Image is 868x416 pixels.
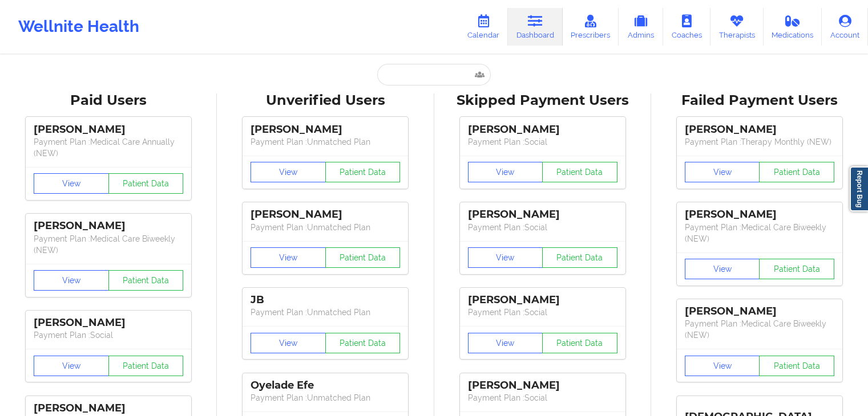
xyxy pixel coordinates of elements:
p: Payment Plan : Unmatched Plan [251,307,400,318]
button: View [685,162,760,182]
div: [PERSON_NAME] [34,316,183,329]
button: Patient Data [759,259,834,279]
p: Payment Plan : Unmatched Plan [251,222,400,233]
p: Payment Plan : Unmatched Plan [251,392,400,403]
div: [PERSON_NAME] [685,123,834,136]
div: [PERSON_NAME] [468,208,617,221]
a: Therapists [710,8,764,46]
button: View [468,162,543,182]
button: Patient Data [108,356,184,376]
button: Patient Data [542,162,617,182]
p: Payment Plan : Medical Care Annually (NEW) [34,136,183,159]
button: Patient Data [759,162,834,182]
p: Payment Plan : Medical Care Biweekly (NEW) [685,318,834,341]
p: Payment Plan : Social [468,222,617,233]
button: Patient Data [325,333,401,353]
p: Payment Plan : Social [34,329,183,341]
div: JB [251,293,400,307]
div: [PERSON_NAME] [251,208,400,221]
a: Report Bug [850,166,868,211]
div: [PERSON_NAME] [34,219,183,233]
button: Patient Data [542,247,617,268]
button: View [34,173,109,194]
a: Account [822,8,868,46]
button: View [468,247,543,268]
button: View [685,259,760,279]
a: Coaches [663,8,710,46]
button: Patient Data [108,173,184,194]
p: Payment Plan : Medical Care Biweekly (NEW) [34,233,183,256]
button: View [251,162,326,182]
button: Patient Data [325,247,401,268]
div: [PERSON_NAME] [251,123,400,136]
div: [PERSON_NAME] [34,402,183,415]
div: Oyelade Efe [251,379,400,392]
p: Payment Plan : Medical Care Biweekly (NEW) [685,222,834,244]
button: Patient Data [325,162,401,182]
p: Payment Plan : Social [468,392,617,403]
div: Skipped Payment Users [442,92,643,109]
button: View [251,247,326,268]
p: Payment Plan : Therapy Monthly (NEW) [685,136,834,148]
a: Calendar [459,8,508,46]
button: View [34,356,109,376]
div: Unverified Users [225,92,426,109]
button: Patient Data [759,356,834,376]
div: [PERSON_NAME] [685,305,834,318]
a: Medications [764,8,822,46]
div: Paid Users [8,92,209,109]
div: [PERSON_NAME] [468,123,617,136]
p: Payment Plan : Social [468,307,617,318]
div: Failed Payment Users [659,92,860,109]
button: View [468,333,543,353]
a: Dashboard [508,8,563,46]
div: [PERSON_NAME] [468,293,617,307]
button: View [34,270,109,291]
button: Patient Data [542,333,617,353]
button: View [251,333,326,353]
button: View [685,356,760,376]
p: Payment Plan : Social [468,136,617,148]
button: Patient Data [108,270,184,291]
a: Admins [619,8,663,46]
div: [PERSON_NAME] [685,208,834,221]
a: Prescribers [563,8,619,46]
p: Payment Plan : Unmatched Plan [251,136,400,148]
div: [PERSON_NAME] [34,123,183,136]
div: [PERSON_NAME] [468,379,617,392]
